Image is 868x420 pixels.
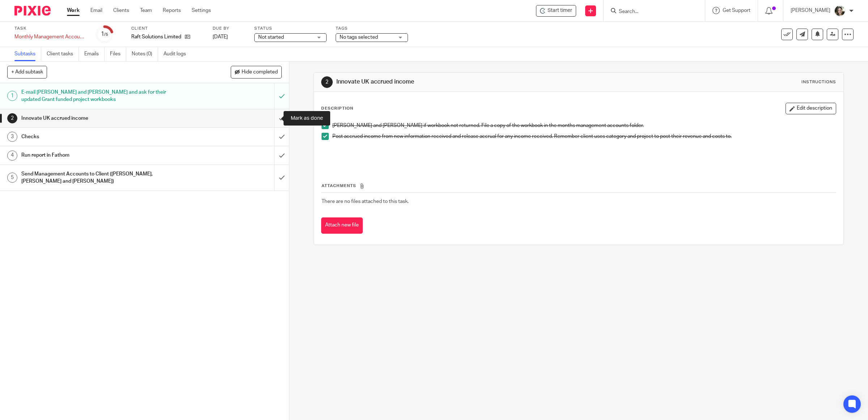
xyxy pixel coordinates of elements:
span: Get Support [723,8,750,13]
span: Not started [258,35,284,40]
span: There are no files attached to this task. [322,199,409,204]
p: Post accrued income from new information received and release accrual for any income received. Re... [332,133,836,140]
div: 1 [7,91,17,101]
img: barbara-raine-.jpg [834,5,846,17]
button: Hide completed [231,66,282,78]
a: Notes (0) [132,47,158,61]
p: [PERSON_NAME] [791,7,830,14]
div: 3 [7,132,17,142]
a: Subtasks [14,47,41,61]
a: Clients [113,7,129,14]
p: [PERSON_NAME] and [PERSON_NAME] if workbook not returned. File a copy of the workbook in the mont... [332,122,836,129]
div: Instructions [801,79,836,85]
small: /5 [104,33,108,37]
h1: Send Management Accounts to Client ([PERSON_NAME], [PERSON_NAME] and [PERSON_NAME]) [21,169,185,187]
h1: Innovate UK accrued income [336,78,594,86]
div: 5 [7,173,17,183]
a: Emails [84,47,105,61]
h1: Checks [21,131,185,142]
h1: Innovate UK accrued income [21,113,185,124]
span: No tags selected [340,35,378,40]
button: + Add subtask [7,66,47,78]
a: Audit logs [163,47,191,61]
div: 2 [7,113,17,123]
a: Settings [192,7,211,14]
a: Files [110,47,126,61]
label: Task [14,26,87,31]
p: Raft Solutions Limited [131,33,181,41]
a: Reports [163,7,181,14]
span: Start timer [548,7,572,14]
span: Attachments [322,184,356,188]
a: Work [67,7,80,14]
span: Hide completed [242,69,278,75]
button: Edit description [786,103,836,114]
h1: Run report in Fathom [21,150,185,161]
label: Status [254,26,327,31]
button: Attach new file [321,217,363,234]
label: Due by [213,26,245,31]
div: Monthly Management Accounts - Raft Solutions Ltd [14,33,87,41]
img: Pixie [14,6,51,16]
h1: E-mail [PERSON_NAME] and [PERSON_NAME] and ask for their updated Grant funded project workbooks [21,87,185,105]
a: Team [140,7,152,14]
a: Email [90,7,102,14]
span: [DATE] [213,34,228,39]
p: Description [321,106,353,111]
div: 4 [7,150,17,161]
div: 1 [101,30,108,38]
div: Raft Solutions Limited - Monthly Management Accounts - Raft Solutions Ltd [536,5,576,17]
a: Client tasks [47,47,79,61]
input: Search [618,9,683,15]
div: 2 [321,76,333,88]
label: Tags [336,26,408,31]
label: Client [131,26,204,31]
